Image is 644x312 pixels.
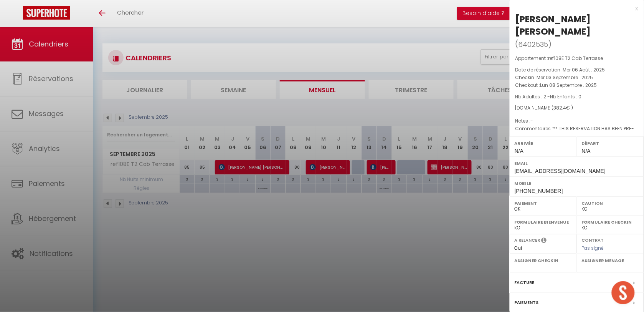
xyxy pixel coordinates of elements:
[582,257,639,264] label: Assigner Menage
[582,199,639,207] label: Caution
[515,199,572,207] label: Paiement
[548,55,603,61] span: ref108E T2 Cab Terrasse
[542,237,547,246] i: Sélectionner OUI si vous souhaiter envoyer les séquences de messages post-checkout
[582,245,604,251] span: Pas signé
[582,139,639,147] label: Départ
[554,105,566,111] span: 382.4
[515,139,572,147] label: Arrivée
[612,281,635,304] div: Ouvrir le chat
[563,66,605,73] span: Mer 06 Août . 2025
[515,81,638,89] p: Checkout :
[515,237,540,244] label: A relancer
[510,4,638,13] div: x
[515,74,638,81] p: Checkin :
[537,74,593,81] span: Mer 03 Septembre . 2025
[515,39,552,50] span: ( )
[515,125,638,133] p: Commentaires :
[515,148,523,154] span: N/A
[582,148,591,154] span: N/A
[515,218,572,226] label: Formulaire Bienvenue
[515,55,638,62] p: Appartement :
[582,237,604,242] label: Contrat
[515,188,563,194] span: [PHONE_NUMBER]
[515,93,582,100] span: Nb Adultes : 2 -
[540,82,597,88] span: Lun 08 Septembre . 2025
[515,299,539,307] label: Paiements
[552,105,573,111] span: ( € )
[519,40,548,49] span: 6402535
[582,218,639,226] label: Formulaire Checkin
[531,118,533,124] span: -
[515,117,638,125] p: Notes :
[515,159,639,167] label: Email
[515,257,572,264] label: Assigner Checkin
[515,13,638,38] div: [PERSON_NAME] [PERSON_NAME]
[515,168,606,174] span: [EMAIL_ADDRESS][DOMAIN_NAME]
[515,105,638,112] div: [DOMAIN_NAME]
[550,93,582,100] span: Nb Enfants : 0
[515,66,638,74] p: Date de réservation :
[515,279,535,287] label: Facture
[515,179,639,187] label: Mobile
